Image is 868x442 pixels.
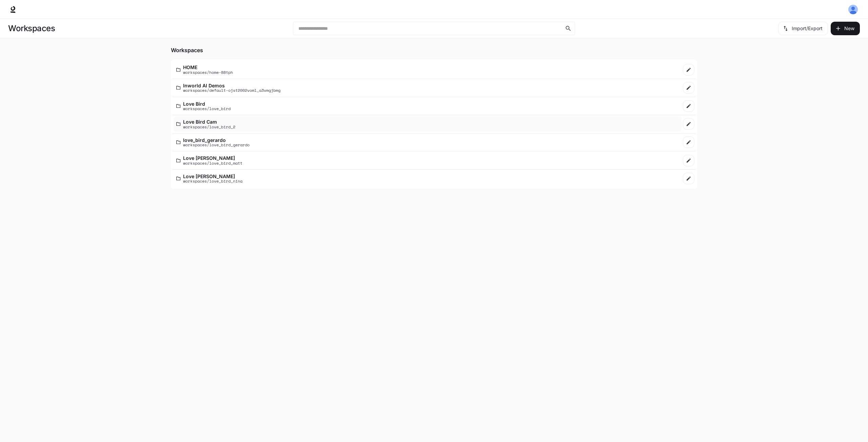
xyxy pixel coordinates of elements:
button: Create workspace [831,22,860,35]
button: Import/Export [778,22,828,35]
a: Edit workspace [683,136,694,148]
p: HOME [183,65,233,70]
a: Love Bird Camworkspaces/love_bird_2 [174,117,682,132]
a: Edit workspace [683,155,694,166]
p: Love [PERSON_NAME] [183,155,242,161]
p: Love Bird [183,101,231,106]
p: Inworld AI Demos [183,83,280,88]
a: Love Birdworkspaces/love_bird [174,99,682,114]
p: workspaces/default-ojst2002voml_a3vmgjbmg [183,88,280,92]
p: workspaces/love_bird_gerardo [183,143,250,147]
button: User avatar [846,3,860,16]
p: Love Bird Cam [183,119,235,124]
a: Love [PERSON_NAME]workspaces/love_bird_matt [174,153,682,168]
a: Edit workspace [683,173,694,184]
a: Edit workspace [683,82,694,93]
a: Inworld AI Demosworkspaces/default-ojst2002voml_a3vmgjbmg [174,80,682,96]
a: Edit workspace [683,100,694,112]
p: workspaces/home-88tph [183,70,233,75]
h5: Workspaces [171,46,697,54]
p: workspaces/love_bird_2 [183,125,235,129]
h1: Workspaces [8,22,55,35]
a: Love [PERSON_NAME]workspaces/love_bird_nina [174,171,682,186]
p: Love [PERSON_NAME] [183,174,242,179]
p: workspaces/love_bird [183,106,231,111]
a: love_bird_gerardoworkspaces/love_bird_gerardo [174,135,682,150]
img: User avatar [848,5,858,14]
p: love_bird_gerardo [183,138,250,143]
a: Edit workspace [683,118,694,130]
a: HOMEworkspaces/home-88tph [174,62,682,77]
a: Edit workspace [683,64,694,76]
p: workspaces/love_bird_matt [183,161,242,165]
p: workspaces/love_bird_nina [183,179,242,183]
